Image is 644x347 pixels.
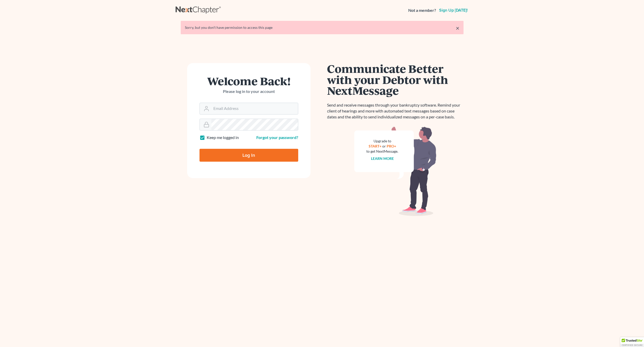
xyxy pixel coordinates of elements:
[256,135,298,140] a: Forgot your password?
[408,7,436,13] strong: Not a member?
[369,144,382,148] a: START+
[199,149,298,162] input: Log In
[211,103,298,114] input: Email Address
[620,337,644,347] div: TrustedSite Certified
[199,89,298,94] p: Please log in to your account
[371,156,394,161] a: Learn more
[354,126,437,216] img: nextmessage_bg-59042aed3d76b12b5cd301f8e5b87938c9018125f34e5fa2b7a6b67550977c72.svg
[185,25,459,30] div: Sorry, but you don't have permission to access this page
[327,102,464,120] p: Send and receive messages through your bankruptcy software. Remind your client of hearings and mo...
[387,144,396,148] a: PRO+
[382,144,386,148] span: or
[456,25,459,31] a: ×
[327,63,464,96] h1: Communicate Better with your Debtor with NextMessage
[207,135,239,141] label: Keep me logged in
[367,149,398,154] div: to get NextMessage.
[438,8,469,12] a: Sign up [DATE]!
[367,138,398,144] div: Upgrade to
[199,75,298,86] h1: Welcome Back!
